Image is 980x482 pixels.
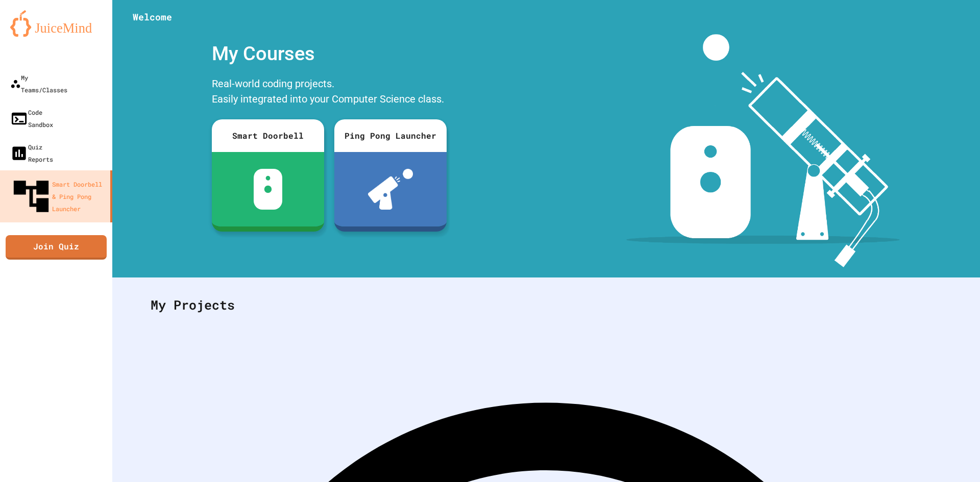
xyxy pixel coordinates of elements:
[10,141,53,165] div: Quiz Reports
[207,34,452,73] div: My Courses
[207,73,452,112] div: Real-world coding projects. Easily integrated into your Computer Science class.
[334,119,447,152] div: Ping Pong Launcher
[10,71,67,96] div: My Teams/Classes
[10,10,102,37] img: logo-orange.svg
[6,235,107,260] a: Join Quiz
[626,34,900,267] img: banner-image-my-projects.png
[10,106,53,131] div: Code Sandbox
[368,169,413,210] img: ppl-with-ball.png
[140,285,952,325] div: My Projects
[254,169,283,210] img: sdb-white.svg
[10,175,106,217] div: Smart Doorbell & Ping Pong Launcher
[212,119,324,152] div: Smart Doorbell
